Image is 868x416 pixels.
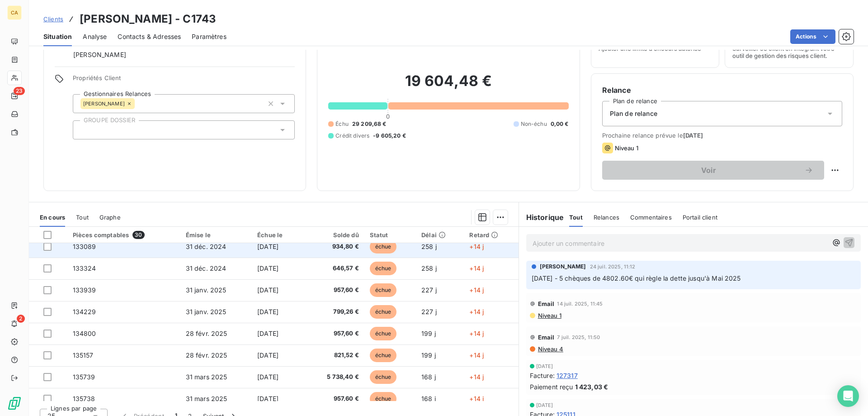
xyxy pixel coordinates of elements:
span: [DATE] [257,286,278,294]
span: 31 mars 2025 [186,373,227,381]
a: Clients [43,14,63,24]
span: 14 juil. 2025, 11:45 [557,301,603,306]
span: 5 738,40 € [307,373,359,382]
input: Ajouter une valeur [80,126,88,134]
span: 0,00 € [551,120,569,128]
span: 199 j [421,330,436,337]
span: Niveau 1 [537,312,561,319]
span: 30 [132,231,144,239]
span: 646,57 € [307,264,359,273]
span: 957,60 € [307,286,359,295]
h3: [PERSON_NAME] - C1743 [80,11,216,27]
span: échue [370,262,397,275]
span: 133939 [73,286,96,294]
span: [PERSON_NAME] [73,50,126,59]
span: [DATE] [257,264,278,272]
span: [DATE] [683,132,703,139]
span: 23 [14,87,25,95]
span: En cours [40,214,65,221]
span: Commentaires [630,214,672,221]
span: Niveau 4 [537,345,563,353]
span: Niveau 1 [615,144,638,152]
img: Logo LeanPay [7,396,22,411]
span: Propriétés Client [73,74,295,87]
span: 24 juil. 2025, 11:12 [590,264,636,269]
span: -9 605,20 € [373,132,406,140]
span: [DATE] [257,395,278,402]
span: Facture : [530,371,555,380]
div: CA [7,5,22,20]
span: [PERSON_NAME] [83,101,125,106]
span: 31 déc. 2024 [186,264,226,272]
span: 227 j [421,286,437,294]
span: Crédit divers [335,132,369,140]
span: 134800 [73,330,96,337]
span: +14 j [469,264,484,272]
span: 1 423,03 € [575,382,609,392]
span: 31 déc. 2024 [186,243,226,250]
span: échue [370,370,397,384]
span: 28 févr. 2025 [186,351,227,359]
span: +14 j [469,243,484,250]
span: 957,60 € [307,329,359,338]
span: 227 j [421,308,437,316]
span: 31 janv. 2025 [186,308,226,316]
span: +14 j [469,330,484,337]
span: échue [370,327,397,340]
span: 135738 [73,395,95,402]
span: Graphe [99,214,121,221]
span: [DATE] [257,373,278,381]
span: Tout [76,214,89,221]
span: [DATE] [536,402,553,408]
h6: Historique [519,212,564,223]
span: Échu [335,120,349,128]
span: 31 mars 2025 [186,395,227,402]
span: Situation [43,32,72,41]
span: 168 j [421,395,436,402]
span: +14 j [469,351,484,359]
button: Actions [790,29,835,44]
span: Analyse [83,32,107,41]
span: [DATE] [257,330,278,337]
span: 29 209,68 € [352,120,387,128]
div: Émise le [186,231,246,239]
span: échue [370,392,397,406]
span: 127317 [557,371,578,380]
input: Ajouter une valeur [135,100,142,108]
span: Plan de relance [610,109,657,118]
span: Paramètres [192,32,226,41]
span: 133089 [73,243,96,250]
span: Contacts & Adresses [118,32,181,41]
div: Délai [421,231,458,239]
div: Retard [469,231,513,239]
span: Surveiller ce client en intégrant votre outil de gestion des risques client. [732,45,846,59]
span: Prochaine relance prévue le [602,132,842,139]
span: 199 j [421,351,436,359]
span: 7 juil. 2025, 11:50 [557,335,600,340]
span: 168 j [421,373,436,381]
span: Voir [613,167,804,174]
span: +14 j [469,373,484,381]
span: Non-échu [521,120,547,128]
span: Email [538,334,555,341]
span: +14 j [469,286,484,294]
span: 28 févr. 2025 [186,330,227,337]
span: 799,26 € [307,307,359,316]
span: [DATE] [257,351,278,359]
span: 31 janv. 2025 [186,286,226,294]
span: 957,60 € [307,394,359,403]
div: Échue le [257,231,296,239]
span: échue [370,240,397,253]
span: Relances [594,214,619,221]
span: [PERSON_NAME] [540,263,586,271]
div: Open Intercom Messenger [837,385,859,407]
span: Tout [569,214,583,221]
span: Paiement reçu [530,382,573,392]
span: Portail client [683,214,717,221]
span: [DATE] - 5 chèques de 4802.60€ qui règle la dette jusqu'à Mai 2025 [532,274,741,282]
span: Email [538,300,555,307]
span: [DATE] [257,243,278,250]
span: échue [370,283,397,297]
span: 934,80 € [307,242,359,251]
span: +14 j [469,308,484,316]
